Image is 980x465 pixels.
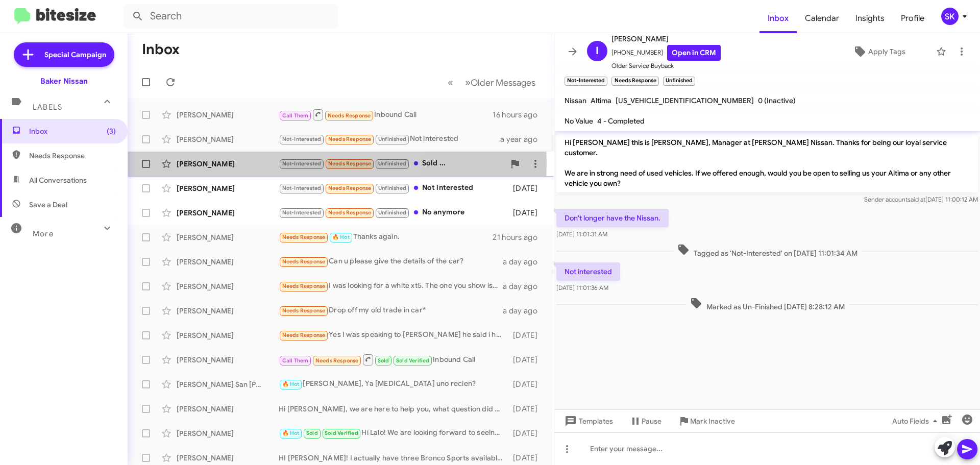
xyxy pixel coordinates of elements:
[908,195,925,203] span: said at
[562,412,613,430] span: Templates
[493,110,546,120] div: 16 hours ago
[315,357,359,364] span: Needs Response
[29,126,116,136] span: Inbox
[177,110,279,120] div: [PERSON_NAME]
[565,96,586,105] span: Nissan
[847,4,893,33] a: Insights
[503,257,546,267] div: a day ago
[758,96,796,105] span: 0 (Inactive)
[279,158,505,169] div: Sold ...
[282,160,322,167] span: Not-Interested
[33,229,54,238] span: More
[611,77,658,86] small: Needs Response
[670,412,743,430] button: Mark Inactive
[565,116,593,126] span: No Value
[556,133,978,192] p: Hi [PERSON_NAME] this is [PERSON_NAME], Manager at [PERSON_NAME] Nissan. Thanks for being our loy...
[508,183,546,193] div: [DATE]
[282,234,326,240] span: Needs Response
[29,175,87,185] span: All Conversations
[282,112,309,119] span: Call Them
[279,427,508,439] div: Hi Lalo! We are looking forward to seeing you here [DATE] after 5PM! I will set a time for 6pm, a...
[177,232,279,242] div: [PERSON_NAME]
[471,77,535,88] span: Older Messages
[282,430,300,436] span: 🔥 Hot
[611,45,721,61] span: [PHONE_NUMBER]
[177,428,279,438] div: [PERSON_NAME]
[508,428,546,438] div: [DATE]
[328,209,372,216] span: Needs Response
[868,42,905,61] span: Apply Tags
[328,185,372,191] span: Needs Response
[282,307,326,314] span: Needs Response
[378,185,406,191] span: Unfinished
[826,42,931,61] button: Apply Tags
[378,160,406,167] span: Unfinished
[556,284,608,291] span: [DATE] 11:01:36 AM
[508,404,546,414] div: [DATE]
[279,231,493,243] div: Thanks again.
[893,4,933,33] a: Profile
[378,136,406,142] span: Unfinished
[759,4,797,33] a: Inbox
[556,262,620,281] p: Not interested
[503,281,546,291] div: a day ago
[667,45,721,61] a: Open in CRM
[282,136,322,142] span: Not-Interested
[597,116,645,126] span: 4 - Completed
[686,297,849,312] span: Marked as Un-Finished [DATE] 8:28:12 AM
[279,256,503,267] div: Can u please give the details of the car?
[142,41,180,58] h1: Inbox
[332,234,350,240] span: 🔥 Hot
[941,8,959,25] div: SK
[378,357,389,364] span: Sold
[690,412,735,430] span: Mark Inactive
[611,61,721,71] span: Older Service Buyback
[642,412,661,430] span: Pause
[282,283,326,289] span: Needs Response
[279,453,508,463] div: HI [PERSON_NAME]! I actually have three Bronco Sports available for you to see. When can you stop...
[892,412,941,430] span: Auto Fields
[279,280,503,292] div: I was looking for a white xt5. The one you show is silver. Do you have any other ones
[177,404,279,414] div: [PERSON_NAME]
[554,412,621,430] button: Templates
[177,355,279,365] div: [PERSON_NAME]
[556,230,607,238] span: [DATE] 11:01:31 AM
[621,412,670,430] button: Pause
[663,77,695,86] small: Unfinished
[279,378,508,390] div: [PERSON_NAME], Ya [MEDICAL_DATA] uno recien?
[306,430,318,436] span: Sold
[279,207,508,218] div: No anymore
[279,404,508,414] div: Hi [PERSON_NAME], we are here to help you, what question did you have?
[44,50,106,60] span: Special Campaign
[177,379,279,389] div: [PERSON_NAME] San [PERSON_NAME]
[282,332,326,338] span: Needs Response
[177,183,279,193] div: [PERSON_NAME]
[616,96,754,105] span: [US_VEHICLE_IDENTIFICATION_NUMBER]
[465,76,471,89] span: »
[282,209,322,216] span: Not-Interested
[282,357,309,364] span: Call Them
[565,77,607,86] small: Not-Interested
[177,281,279,291] div: [PERSON_NAME]
[279,329,508,341] div: Yes I was speaking to [PERSON_NAME] he said i had to come up with 1500
[29,151,116,161] span: Needs Response
[177,134,279,144] div: [PERSON_NAME]
[279,353,508,366] div: Inbound Call
[282,381,300,387] span: 🔥 Hot
[596,43,599,59] span: I
[29,200,67,210] span: Save a Deal
[33,103,62,112] span: Labels
[396,357,430,364] span: Sold Verified
[282,258,326,265] span: Needs Response
[328,160,372,167] span: Needs Response
[500,134,546,144] div: a year ago
[279,305,503,316] div: Drop off my old trade in car*
[442,72,459,93] button: Previous
[933,8,969,25] button: SK
[177,330,279,340] div: [PERSON_NAME]
[459,72,542,93] button: Next
[282,185,322,191] span: Not-Interested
